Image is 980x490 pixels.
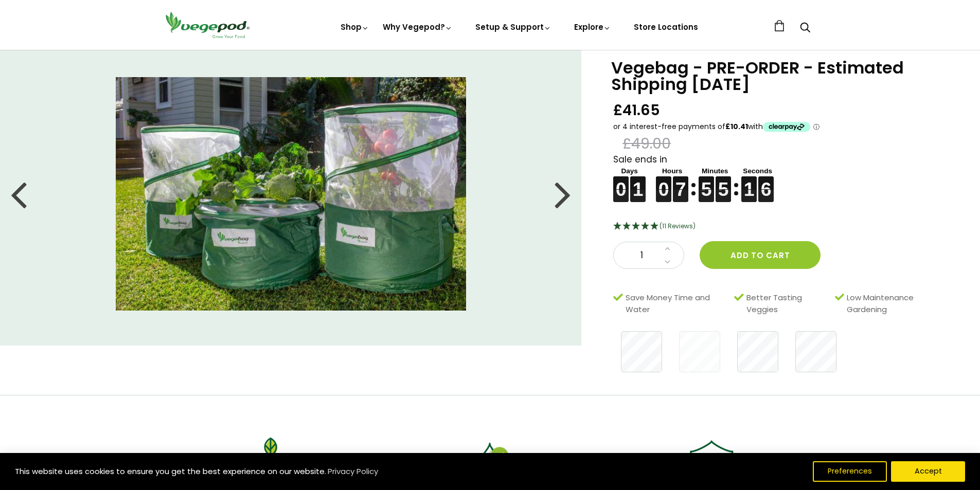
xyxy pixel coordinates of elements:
[699,176,714,189] figure: 5
[741,176,757,189] figure: 1
[630,176,646,189] figure: 1
[662,256,673,269] a: Decrease quantity by 1
[746,292,830,315] span: Better Tasting Veggies
[813,461,887,482] button: Preferences
[626,292,729,315] span: Save Money Time and Water
[574,22,611,32] a: Explore
[700,241,821,269] button: Add to cart
[891,461,965,482] button: Accept
[716,176,731,189] figure: 5
[161,10,254,40] img: Vegepod
[613,176,629,189] figure: 0
[326,462,380,481] a: Privacy Policy (opens in a new tab)
[673,176,688,189] figure: 7
[611,60,954,93] h1: Vegebag - PRE-ORDER - Estimated Shipping [DATE]
[613,101,660,120] span: £41.65
[656,176,671,189] figure: 0
[613,220,954,233] div: 4.91 Stars - 11 Reviews
[475,22,551,32] a: Setup & Support
[622,134,671,153] span: £49.00
[800,23,810,34] a: Search
[847,292,949,315] span: Low Maintenance Gardening
[116,77,466,310] img: Vegebag - PRE-ORDER - Estimated Shipping September 15th
[341,22,369,32] a: Shop
[634,22,698,32] a: Store Locations
[613,153,954,203] div: Sale ends in
[383,22,453,32] a: Why Vegepod?
[15,466,326,477] span: This website uses cookies to ensure you get the best experience on our website.
[660,222,696,230] span: 4.91 Stars - 11 Reviews
[624,249,659,262] span: 1
[662,242,673,256] a: Increase quantity by 1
